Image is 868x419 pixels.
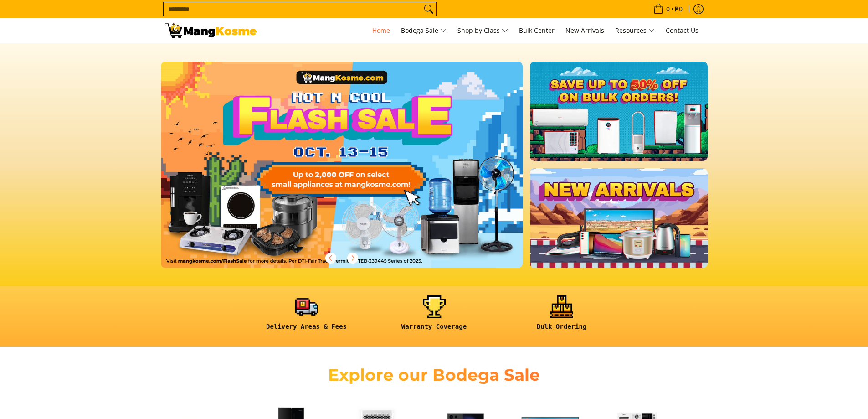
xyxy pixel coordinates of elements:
a: Shop by Class [453,18,513,43]
a: <h6><strong>Bulk Ordering</strong></h6> [503,295,621,338]
a: Contact Us [661,18,703,43]
button: Previous [321,248,341,268]
a: Resources [611,18,659,43]
span: Shop by Class [457,25,508,36]
nav: Main Menu [266,18,703,43]
a: Bodega Sale [396,18,451,43]
span: Contact Us [666,26,699,35]
span: Bulk Center [519,26,555,35]
button: Search [421,2,436,16]
a: Home [368,18,395,43]
span: • [651,4,685,14]
span: Home [372,26,390,35]
a: More [161,62,552,283]
a: <h6><strong>Delivery Areas & Fees</strong></h6> [247,295,366,338]
button: Next [343,248,363,268]
h2: Explore our Bodega Sale [302,365,566,385]
a: <h6><strong>Warranty Coverage</strong></h6> [375,295,493,338]
span: Resources [615,25,655,36]
img: Mang Kosme: Your Home Appliances Warehouse Sale Partner! [165,23,257,38]
span: ₱0 [673,6,684,12]
a: Bulk Center [514,18,559,43]
span: New Arrivals [565,26,604,35]
a: New Arrivals [561,18,609,43]
span: 0 [665,6,671,12]
span: Bodega Sale [401,25,447,36]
